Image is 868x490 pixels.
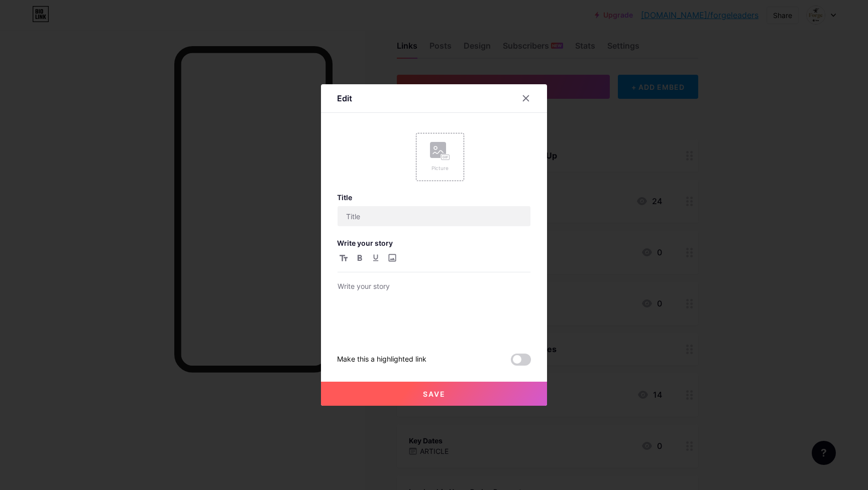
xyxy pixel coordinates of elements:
[337,193,531,202] h3: Title
[337,239,531,247] h3: Write your story
[321,382,547,406] button: Save
[423,390,446,398] span: Save
[338,206,530,226] input: Title
[337,354,426,366] div: Make this a highlighted link
[430,165,450,172] div: Picture
[337,92,352,104] div: Edit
